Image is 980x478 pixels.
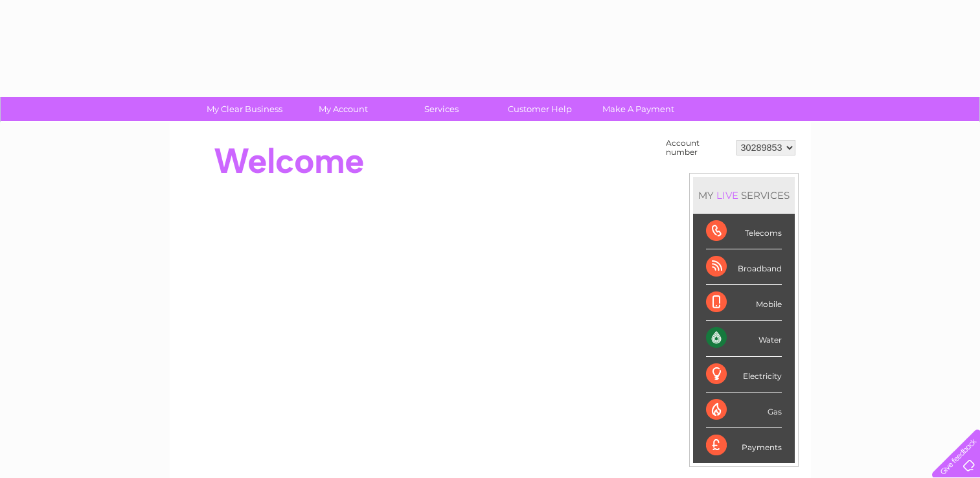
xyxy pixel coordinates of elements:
[706,357,782,393] div: Electricity
[706,321,782,356] div: Water
[706,249,782,285] div: Broadband
[388,97,495,121] a: Services
[706,393,782,428] div: Gas
[706,214,782,249] div: Telecoms
[290,97,396,121] a: My Account
[191,97,298,121] a: My Clear Business
[585,97,692,121] a: Make A Payment
[663,135,733,160] td: Account number
[693,177,795,214] div: MY SERVICES
[486,97,593,121] a: Customer Help
[714,189,741,201] div: LIVE
[706,428,782,463] div: Payments
[706,285,782,321] div: Mobile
